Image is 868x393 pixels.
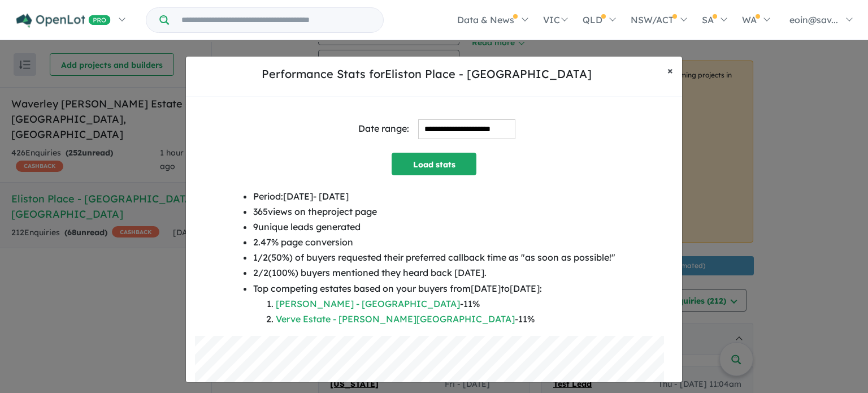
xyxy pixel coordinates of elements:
span: eoin@sav... [789,14,838,25]
li: 1 / 2 ( 50 %) of buyers requested their preferred callback time as " as soon as possible! " [253,250,615,265]
li: 365 views on the project page [253,204,615,219]
li: 2 / 2 ( 100 %) buyers mentioned they heard back [DATE]. [253,265,615,280]
li: Top competing estates based on your buyers from [DATE] to [DATE] : [253,281,615,327]
a: Verve Estate - [PERSON_NAME][GEOGRAPHIC_DATA] [276,313,515,325]
li: 2.47 % page conversion [253,235,615,250]
a: [PERSON_NAME] - [GEOGRAPHIC_DATA] [276,298,460,309]
h5: Performance Stats for Eliston Place - [GEOGRAPHIC_DATA] [195,66,658,83]
img: Openlot PRO Logo White [16,14,111,28]
li: - 11 % [276,296,615,312]
button: Load stats [392,153,476,175]
li: 9 unique leads generated [253,219,615,235]
li: - 11 % [276,312,615,327]
input: Try estate name, suburb, builder or developer [171,8,381,32]
span: × [667,64,673,77]
li: Period: [DATE] - [DATE] [253,189,615,204]
div: Date range: [358,121,409,136]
